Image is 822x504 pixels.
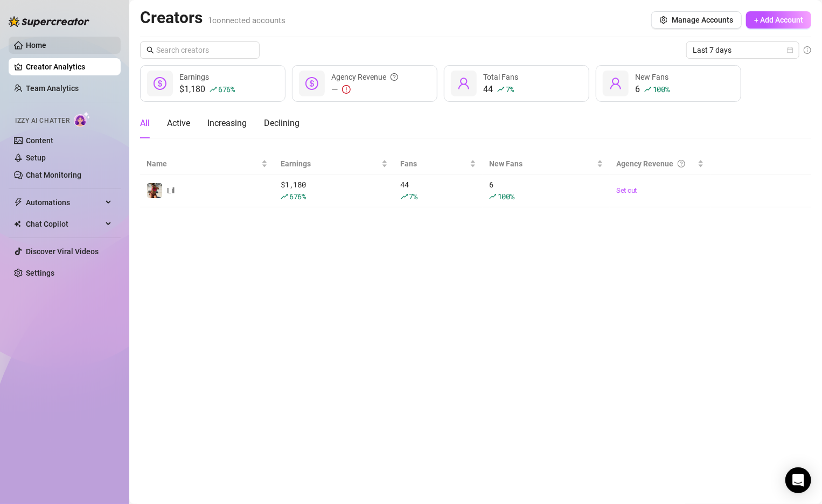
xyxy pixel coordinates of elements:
[401,193,408,200] span: rise
[167,117,190,130] div: Active
[74,111,90,127] img: AI Chatter
[140,8,285,28] h2: Creators
[218,84,235,94] span: 676 %
[635,83,670,96] div: 6
[147,158,259,170] span: Name
[26,194,102,211] span: Automations
[644,86,652,93] span: rise
[609,77,622,90] span: user
[401,158,468,170] span: Fans
[483,73,518,81] span: Total Fans
[26,58,112,75] a: Creator Analytics
[179,83,235,96] div: $1,180
[651,11,742,29] button: Manage Accounts
[147,183,162,198] img: Lil
[147,46,154,54] span: search
[342,85,351,94] span: exclamation-circle
[140,153,274,174] th: Name
[26,41,46,50] a: Home
[787,47,793,53] span: calendar
[26,136,53,145] a: Content
[26,215,102,233] span: Chat Copilot
[804,46,811,54] span: info-circle
[281,158,379,170] span: Earnings
[208,16,285,25] span: 1 connected accounts
[207,117,247,130] div: Increasing
[616,158,695,170] div: Agency Revenue
[498,191,514,201] span: 100 %
[274,153,394,174] th: Earnings
[210,86,217,93] span: rise
[26,84,79,93] a: Team Analytics
[409,191,417,201] span: 7 %
[264,117,299,130] div: Declining
[167,186,175,195] span: Lil
[26,171,81,179] a: Chat Monitoring
[401,179,476,202] div: 44
[489,158,595,170] span: New Fans
[331,71,398,83] div: Agency Revenue
[391,71,398,83] span: question-circle
[653,84,670,94] span: 100 %
[26,153,46,162] a: Setup
[693,42,793,58] span: Last 7 days
[672,16,733,24] span: Manage Accounts
[179,73,209,81] span: Earnings
[678,158,685,170] span: question-circle
[14,220,21,228] img: Chat Copilot
[489,179,603,202] div: 6
[289,191,306,201] span: 676 %
[457,77,470,90] span: user
[483,83,518,96] div: 44
[305,77,318,90] span: dollar-circle
[489,193,497,200] span: rise
[506,84,514,94] span: 7 %
[331,83,398,96] div: —
[154,77,166,90] span: dollar-circle
[616,185,704,196] a: Set cut
[281,179,387,202] div: $ 1,180
[281,193,288,200] span: rise
[26,269,54,277] a: Settings
[26,247,99,256] a: Discover Viral Videos
[785,467,811,493] div: Open Intercom Messenger
[140,117,150,130] div: All
[754,16,803,24] span: + Add Account
[394,153,483,174] th: Fans
[156,44,245,56] input: Search creators
[746,11,811,29] button: + Add Account
[635,73,668,81] span: New Fans
[15,116,69,126] span: Izzy AI Chatter
[14,198,23,207] span: thunderbolt
[483,153,610,174] th: New Fans
[497,86,505,93] span: rise
[9,16,89,27] img: logo-BBDzfeDw.svg
[660,16,667,24] span: setting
